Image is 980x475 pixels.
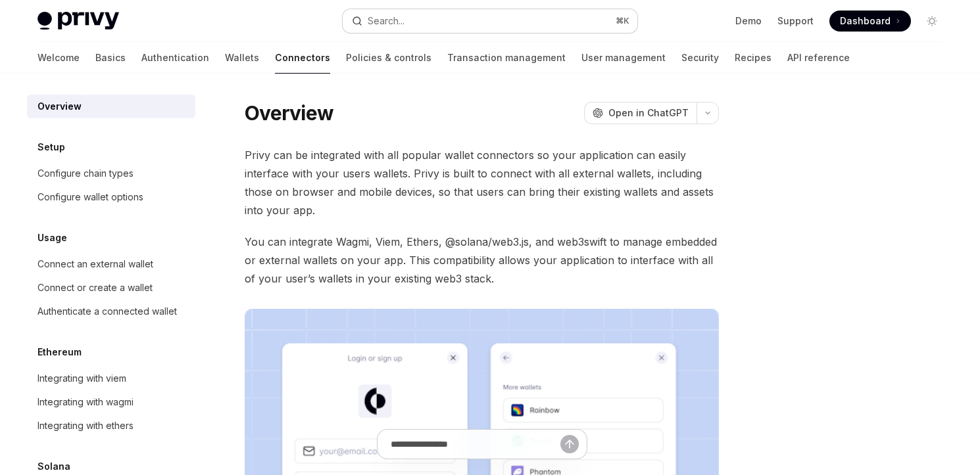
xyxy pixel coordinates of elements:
[343,9,637,33] button: Open search
[829,11,911,32] a: Dashboard
[37,12,119,30] img: light logo
[37,459,70,474] h5: Solana
[840,14,891,28] span: Dashboard
[37,280,153,296] div: Connect or create a wallet
[787,42,850,74] a: API reference
[141,42,209,74] a: Authentication
[245,146,719,219] span: Privy can be integrated with all popular wallet connectors so your application can easily interfa...
[37,166,134,181] div: Configure chain types
[27,185,195,209] a: Configure wallet options
[27,414,195,438] a: Integrating with ethers
[37,139,65,155] h5: Setup
[225,42,259,74] a: Wallets
[346,42,431,74] a: Policies & controls
[27,95,195,118] a: Overview
[245,233,719,288] span: You can integrate Wagmi, Viem, Ethers, @solana/web3.js, and web3swift to manage embedded or exter...
[616,16,629,26] span: ⌘ K
[37,99,82,114] div: Overview
[560,435,579,453] button: Send message
[37,230,67,246] h5: Usage
[27,390,195,414] a: Integrating with wagmi
[921,11,943,32] button: Toggle dark mode
[735,14,762,28] a: Demo
[37,371,126,386] div: Integrating with viem
[735,42,772,74] a: Recipes
[368,13,404,29] div: Search...
[777,14,814,28] a: Support
[584,102,697,124] button: Open in ChatGPT
[37,42,80,74] a: Welcome
[27,367,195,390] a: Integrating with viem
[581,42,666,74] a: User management
[37,189,143,205] div: Configure wallet options
[245,101,333,125] h1: Overview
[27,300,195,323] a: Authenticate a connected wallet
[27,162,195,185] a: Configure chain types
[37,344,82,360] h5: Ethereum
[37,304,177,319] div: Authenticate a connected wallet
[37,418,134,434] div: Integrating with ethers
[608,106,689,120] span: Open in ChatGPT
[37,256,153,272] div: Connect an external wallet
[95,42,126,74] a: Basics
[27,276,195,300] a: Connect or create a wallet
[391,430,560,459] input: Ask a question...
[27,252,195,276] a: Connect an external wallet
[681,42,719,74] a: Security
[447,42,566,74] a: Transaction management
[37,394,134,410] div: Integrating with wagmi
[275,42,330,74] a: Connectors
